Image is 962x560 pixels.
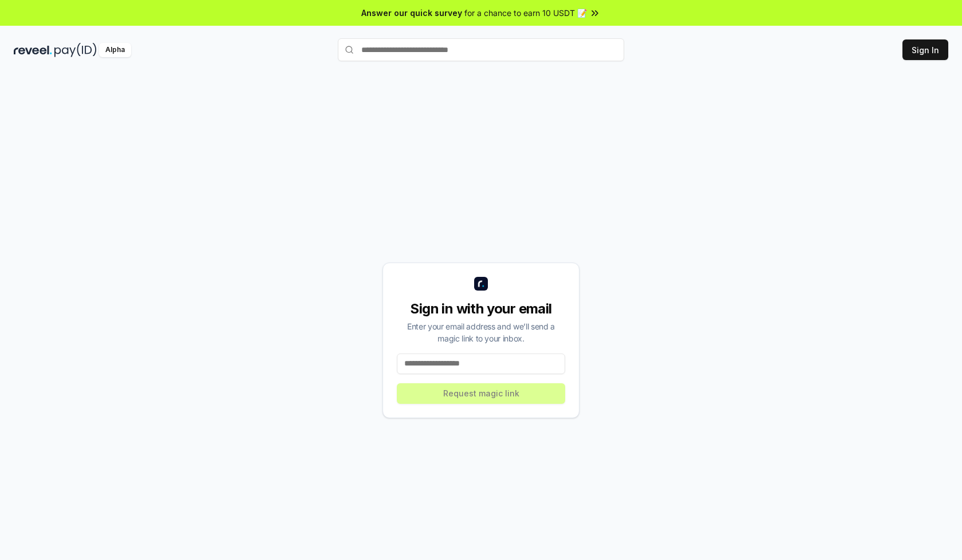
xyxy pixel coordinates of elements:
[99,43,131,57] div: Alpha
[397,320,565,344] div: Enter your email address and we’ll send a magic link to your inbox.
[54,43,97,57] img: pay_id
[397,300,565,318] div: Sign in with your email
[361,7,462,19] span: Answer our quick survey
[474,277,488,291] img: logo_small
[14,43,52,57] img: reveel_dark
[902,39,948,60] button: Sign In
[464,7,587,19] span: for a chance to earn 10 USDT 📝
